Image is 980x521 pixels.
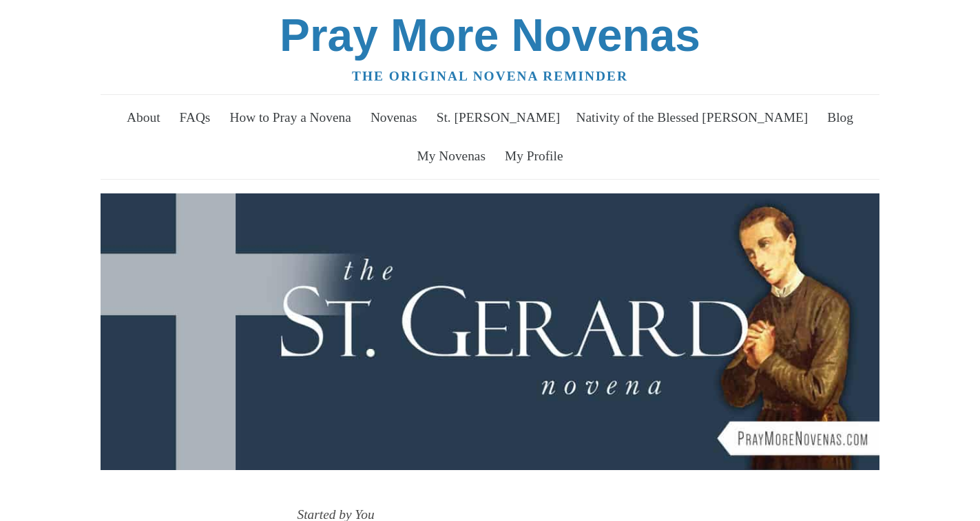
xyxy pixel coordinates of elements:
[101,193,879,471] img: St. Gerard Novena
[222,98,359,137] a: How to Pray a Novena
[568,98,816,137] a: Nativity of the Blessed [PERSON_NAME]
[409,137,494,176] a: My Novenas
[497,137,571,176] a: My Profile
[428,98,568,137] a: St. [PERSON_NAME]
[280,10,700,61] a: Pray More Novenas
[119,98,169,137] a: About
[352,69,628,83] a: The original novena reminder
[362,98,425,137] a: Novenas
[820,98,862,137] a: Blog
[171,98,218,137] a: FAQs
